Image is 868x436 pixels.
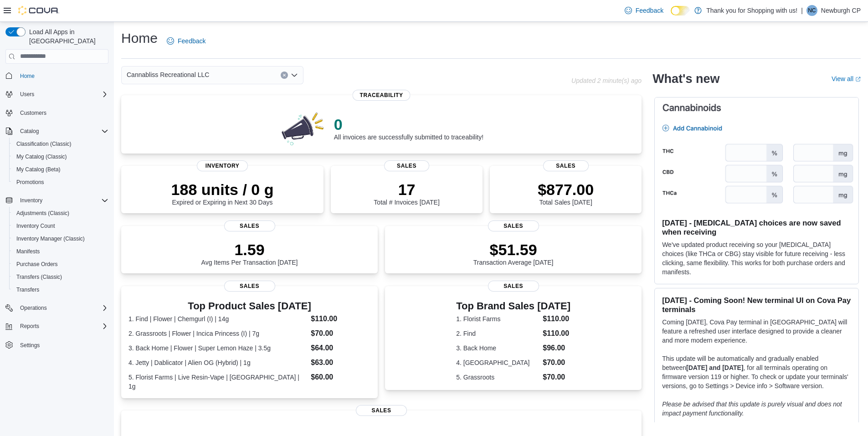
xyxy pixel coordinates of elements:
[16,126,108,137] span: Catalog
[20,72,35,80] span: Home
[197,160,248,171] span: Inventory
[2,302,112,314] button: Operations
[16,70,108,82] span: Home
[2,88,112,101] button: Users
[13,138,75,149] a: Classification (Classic)
[9,283,112,296] button: Transfers
[16,153,67,160] span: My Catalog (Classic)
[488,281,539,292] span: Sales
[171,180,274,199] p: 188 units / 0 g
[13,177,48,188] a: Promotions
[16,166,61,173] span: My Catalog (Beta)
[16,273,62,281] span: Transfers (Classic)
[706,5,797,16] p: Thank you for Shopping with us!
[2,194,112,207] button: Inventory
[16,339,108,350] span: Settings
[9,245,112,258] button: Manifests
[201,241,298,259] p: 1.59
[13,246,108,257] span: Manifests
[13,164,64,175] a: My Catalog (Beta)
[374,180,439,206] div: Total # Invoices [DATE]
[456,344,539,353] dt: 3. Back Home
[128,329,307,338] dt: 2. Grassroots | Flower | Incica Princess (I) | 7g
[473,241,554,266] div: Transaction Average [DATE]
[5,66,108,375] nav: Complex example
[662,354,851,390] p: This update will be automatically and gradually enabled between , for all terminals operating on ...
[16,89,108,100] span: Users
[311,357,370,368] dd: $63.00
[9,258,112,271] button: Purchase Orders
[9,150,112,163] button: My Catalog (Classic)
[16,321,43,332] button: Reports
[686,364,743,371] strong: [DATE] and [DATE]
[808,5,816,16] span: NC
[128,358,307,367] dt: 4. Jetty | Dablicator | Alien OG (Hybrid) | 1g
[9,163,112,176] button: My Catalog (Beta)
[473,241,554,259] p: $51.59
[16,140,72,148] span: Classification (Classic)
[20,323,39,330] span: Reports
[2,69,112,82] button: Home
[456,373,539,382] dt: 5. Grassroots
[281,72,288,79] button: Clear input
[13,221,59,231] a: Inventory Count
[291,72,298,79] button: Open list of options
[543,160,589,171] span: Sales
[538,180,594,199] p: $877.00
[13,246,43,257] a: Manifests
[9,232,112,245] button: Inventory Manager (Classic)
[20,128,39,135] span: Catalog
[311,343,370,354] dd: $64.00
[9,207,112,220] button: Adjustments (Classic)
[13,284,108,295] span: Transfers
[13,138,108,149] span: Classification (Classic)
[2,106,112,119] button: Customers
[16,303,51,313] button: Operations
[16,248,40,255] span: Manifests
[16,195,46,206] button: Inventory
[16,107,108,118] span: Customers
[13,208,73,219] a: Adjustments (Classic)
[224,221,275,231] span: Sales
[20,304,47,312] span: Operations
[456,329,539,338] dt: 2. Find
[128,373,307,391] dt: 5. Florist Farms | Live Resin-Vape | [GEOGRAPHIC_DATA] | 1g
[2,320,112,333] button: Reports
[16,321,108,332] span: Reports
[13,208,108,219] span: Adjustments (Classic)
[662,400,842,417] em: Please be advised that this update is purely visual and does not impact payment functionality.
[128,344,307,353] dt: 3. Back Home | Flower | Super Lemon Haze | 3.5g
[13,233,88,244] a: Inventory Manager (Classic)
[855,77,861,82] svg: External link
[13,259,108,270] span: Purchase Orders
[488,221,539,231] span: Sales
[127,69,209,80] span: Cannabliss Recreational LLC
[311,313,370,324] dd: $110.00
[16,71,38,82] a: Home
[662,296,851,314] h3: [DATE] - Coming Soon! New terminal UI on Cova Pay terminals
[16,340,43,351] a: Settings
[13,177,108,188] span: Promotions
[334,115,483,133] p: 0
[279,110,327,146] img: 0
[13,221,108,231] span: Inventory Count
[13,233,108,244] span: Inventory Manager (Classic)
[9,176,112,189] button: Promotions
[2,125,112,138] button: Catalog
[16,108,50,118] a: Customers
[456,358,539,367] dt: 4. [GEOGRAPHIC_DATA]
[356,405,407,416] span: Sales
[538,180,594,206] div: Total Sales [DATE]
[2,338,112,351] button: Settings
[636,6,663,15] span: Feedback
[311,328,370,339] dd: $70.00
[178,36,205,46] span: Feedback
[662,218,851,236] h3: [DATE] - [MEDICAL_DATA] choices are now saved when receiving
[16,222,55,230] span: Inventory Count
[224,281,275,292] span: Sales
[543,357,570,368] dd: $70.00
[543,343,570,354] dd: $96.00
[16,126,42,137] button: Catalog
[543,313,570,324] dd: $110.00
[16,235,85,242] span: Inventory Manager (Classic)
